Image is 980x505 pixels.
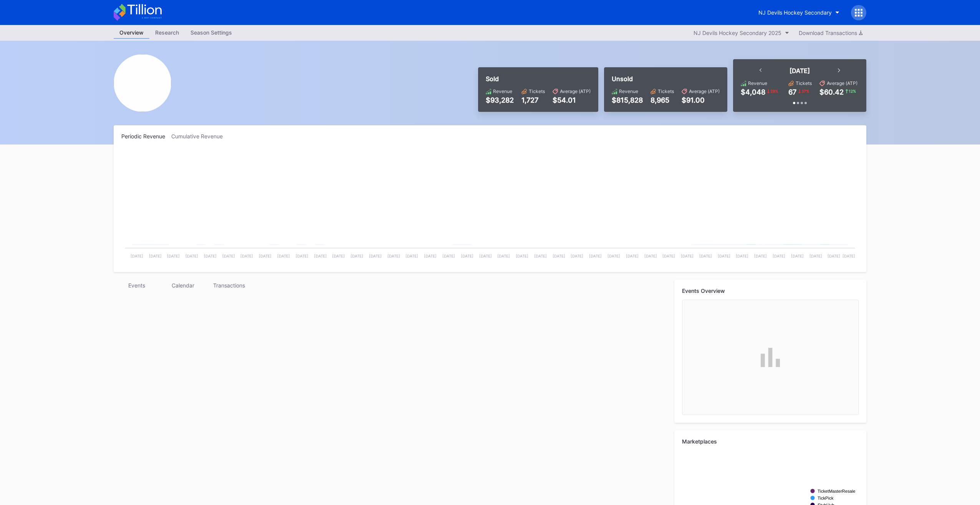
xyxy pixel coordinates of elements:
[534,254,547,258] text: [DATE]
[827,80,857,86] div: Average (ATP)
[314,254,327,258] text: [DATE]
[461,254,473,258] text: [DATE]
[206,280,252,291] div: Transactions
[171,133,229,140] div: Cumulative Revenue
[819,88,844,96] div: $60.42
[529,88,545,94] div: Tickets
[790,67,810,75] div: [DATE]
[818,489,855,493] text: TicketMasterResale
[486,75,591,83] div: Sold
[682,96,720,104] div: $91.00
[121,149,859,264] svg: Chart title
[167,254,180,258] text: [DATE]
[406,254,418,258] text: [DATE]
[149,27,185,39] a: Research
[718,254,730,258] text: [DATE]
[332,254,345,258] text: [DATE]
[240,254,253,258] text: [DATE]
[682,438,859,445] div: Marketplaces
[658,88,674,94] div: Tickets
[770,88,779,94] div: 28 %
[681,254,694,258] text: [DATE]
[160,280,206,291] div: Calendar
[689,88,720,94] div: Average (ATP)
[185,254,198,258] text: [DATE]
[497,254,510,258] text: [DATE]
[204,254,217,258] text: [DATE]
[493,88,512,94] div: Revenue
[369,254,382,258] text: [DATE]
[608,254,620,258] text: [DATE]
[131,254,143,258] text: [DATE]
[828,254,840,258] text: [DATE]
[259,254,271,258] text: [DATE]
[644,254,657,258] text: [DATE]
[788,88,796,96] div: 67
[699,254,712,258] text: [DATE]
[185,27,238,39] a: Season Settings
[843,254,855,258] text: [DATE]
[662,254,675,258] text: [DATE]
[516,254,528,258] text: [DATE]
[387,254,400,258] text: [DATE]
[796,80,812,86] div: Tickets
[694,30,781,36] div: NJ Devils Hockey Secondary 2025
[809,254,822,258] text: [DATE]
[571,254,583,258] text: [DATE]
[619,88,638,94] div: Revenue
[114,280,160,291] div: Events
[799,30,862,36] div: Download Transactions
[424,254,437,258] text: [DATE]
[479,254,492,258] text: [DATE]
[296,254,308,258] text: [DATE]
[589,254,602,258] text: [DATE]
[682,287,859,294] div: Events Overview
[626,254,639,258] text: [DATE]
[553,96,591,104] div: $54.01
[486,96,514,104] div: $93,282
[741,88,765,96] div: $4,048
[121,133,171,140] div: Periodic Revenue
[791,254,804,258] text: [DATE]
[521,96,545,104] div: 1,727
[753,5,845,20] button: NJ Devils Hockey Secondary
[114,27,149,39] a: Overview
[149,254,162,258] text: [DATE]
[848,88,857,94] div: 12 %
[222,254,235,258] text: [DATE]
[754,254,767,258] text: [DATE]
[612,96,643,104] div: $815,828
[748,80,767,86] div: Revenue
[758,9,832,16] div: NJ Devils Hockey Secondary
[560,88,591,94] div: Average (ATP)
[553,254,565,258] text: [DATE]
[277,254,290,258] text: [DATE]
[149,27,185,38] div: Research
[736,254,748,258] text: [DATE]
[801,88,810,94] div: 37 %
[351,254,363,258] text: [DATE]
[612,75,720,83] div: Unsold
[442,254,455,258] text: [DATE]
[773,254,785,258] text: [DATE]
[651,96,674,104] div: 8,965
[818,496,834,500] text: TickPick
[795,28,866,38] button: Download Transactions
[185,27,238,38] div: Season Settings
[690,28,793,38] button: NJ Devils Hockey Secondary 2025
